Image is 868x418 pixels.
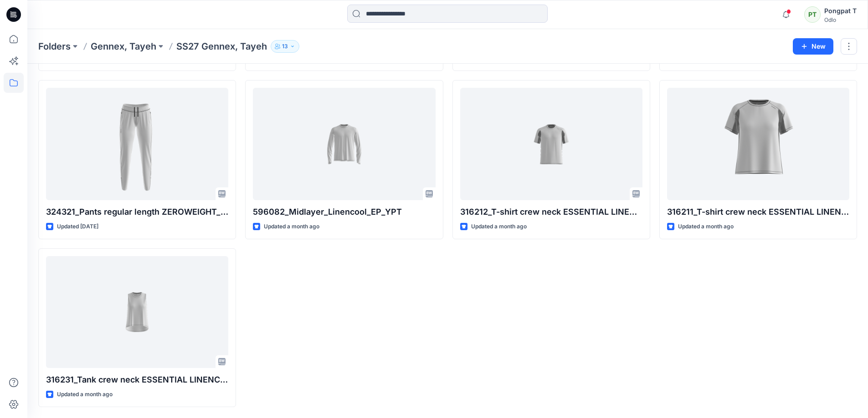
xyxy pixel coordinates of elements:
[471,222,527,232] p: Updated a month ago
[271,40,299,53] button: 13
[667,88,849,200] a: 316211_T-shirt crew neck ESSENTIAL LINENCOOL_EP_YPT
[253,88,435,200] a: 596082_Midlayer_Linencool_EP_YPT
[804,6,821,23] div: PT
[46,256,228,368] a: 316231_Tank crew neck ESSENTIAL LINENCOOL_EP_YPT
[253,206,435,218] p: 596082_Midlayer_Linencool_EP_YPT
[38,40,71,53] a: Folders
[46,373,228,386] p: 316231_Tank crew neck ESSENTIAL LINENCOOL_EP_YPT
[91,40,156,53] a: Gennex, Tayeh
[667,206,849,218] p: 316211_T-shirt crew neck ESSENTIAL LINENCOOL_EP_YPT
[824,5,857,16] div: Pongpat T
[46,206,228,218] p: 324321_Pants regular length ZEROWEIGHT_P1_YPT
[793,38,833,55] button: New
[176,40,267,53] p: SS27 Gennex, Tayeh
[46,88,228,200] a: 324321_Pants regular length ZEROWEIGHT_P1_YPT
[678,222,734,232] p: Updated a month ago
[282,41,288,51] p: 13
[460,88,642,200] a: 316212_T-shirt crew neck ESSENTIAL LINENCOOL_EP_YPT
[57,390,113,399] p: Updated a month ago
[824,16,857,23] div: Odlo
[57,222,98,232] p: Updated [DATE]
[264,222,319,232] p: Updated a month ago
[460,206,642,218] p: 316212_T-shirt crew neck ESSENTIAL LINENCOOL_EP_YPT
